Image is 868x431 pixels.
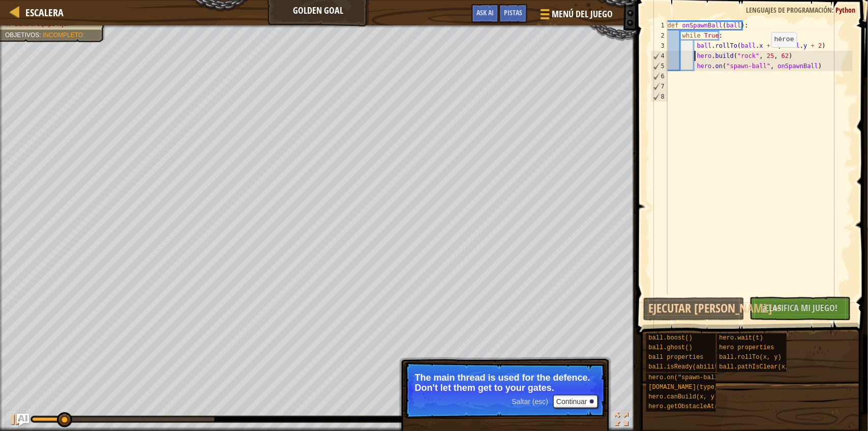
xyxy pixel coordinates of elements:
div: 3 [651,41,668,51]
span: [DOMAIN_NAME](type, x, y) [649,384,740,391]
span: Saltar (esc) [512,397,549,406]
span: Menú del Juego [552,8,613,21]
span: hero.getObstacleAt(x, y) [649,403,737,410]
span: ball.rollTo(x, y) [720,354,782,361]
span: Pistas [504,8,522,17]
div: 7 [651,81,668,91]
span: Escalera [25,6,64,19]
span: Lenguajes de programación [746,5,832,15]
span: Objetivos [5,32,39,39]
span: hero.canBuild(x, y) [649,393,719,401]
button: Ctrl + P: Play [5,410,25,431]
span: ball.isReady(ability) [649,363,726,371]
div: 8 [651,91,668,102]
div: 2 [651,30,668,41]
div: 1 [651,20,668,30]
span: ball.ghost() [649,344,693,351]
button: Ejecutar [PERSON_NAME]↵ [643,297,744,321]
button: ¡Clasifica Mi Juego! [750,297,851,320]
div: 5 [651,61,668,71]
span: Ask AI [476,8,494,17]
span: ball.boost() [649,334,693,342]
div: 4 [651,51,668,61]
span: ball properties [649,354,704,361]
button: Continuar [553,395,598,408]
button: Ask AI [471,4,499,23]
span: ball.pathIsClear(x, y) [720,363,800,371]
span: hero properties [720,344,774,351]
p: The main thread is used for the defence. Don't let them get to your gates. [415,373,595,393]
span: Incompleto [43,32,83,39]
button: Ask AI [17,414,29,426]
button: Cambia a pantalla completa. [611,410,632,431]
code: héroe [774,36,794,43]
span: : [832,5,835,15]
span: ¡Clasifica Mi Juego! [763,301,838,314]
span: hero.wait(t) [720,334,763,342]
span: hero.on("spawn-ball", f) [649,374,737,381]
button: Menú del Juego [532,4,619,28]
span: : [39,32,43,39]
div: 6 [651,71,668,81]
span: Python [835,5,855,15]
a: Escalera [20,6,64,19]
